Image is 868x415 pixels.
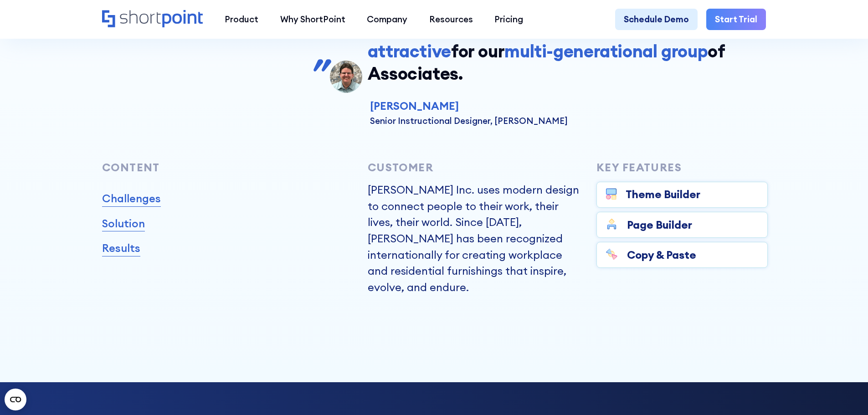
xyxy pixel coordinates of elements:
div: Product [225,13,258,26]
div: Page Builder [627,217,692,233]
div: Company [367,13,407,26]
div: Pricing [494,13,523,26]
a: Resources [418,9,484,31]
a: Schedule Demo [615,9,698,31]
div: Copy & Paste [627,247,696,263]
a: Solution [102,215,145,232]
a: Product [214,9,269,31]
a: Home [102,10,203,29]
a: Copy & Paste [596,242,768,268]
a: Start Trial [706,9,766,31]
div: Why ShortPoint [280,13,345,26]
p: [PERSON_NAME] [370,98,568,114]
div: Theme Builder [626,186,700,203]
div: customer [368,162,579,173]
a: Company [356,9,418,31]
p: [PERSON_NAME] Inc. uses modern design to connect people to their work, their lives, their world. ... [368,182,579,296]
div: content [102,162,368,173]
a: Why ShortPoint [269,9,356,31]
a: Theme Builder [596,182,768,208]
span: user-friendly and attractive [368,17,709,62]
a: Results [102,240,140,256]
span: multi-generational group [504,40,708,62]
a: Page Builder [596,212,768,238]
a: Pricing [484,9,534,31]
p: Senior Instructional Designer, [PERSON_NAME] [370,114,568,128]
a: Challenges [102,190,161,207]
button: Open CMP widget [5,389,26,410]
div: Resources [429,13,473,26]
div: key Features [596,162,768,173]
iframe: Chat Widget [704,309,868,415]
